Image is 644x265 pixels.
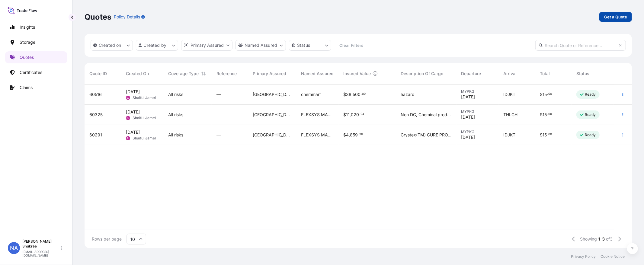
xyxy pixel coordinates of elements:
[461,89,494,94] span: MYPKG
[91,40,133,51] button: createdOn Filter options
[571,254,596,259] a: Privacy Policy
[89,112,103,118] span: 60325
[351,113,359,117] span: 020
[548,133,552,136] span: 00
[543,113,547,117] span: 15
[245,42,277,48] p: Named Assured
[350,133,358,137] span: 859
[126,89,140,95] span: [DATE]
[543,92,547,97] span: 15
[133,116,156,120] span: Shaiful Jamel
[22,239,60,249] p: [PERSON_NAME] Shukree
[20,85,33,91] p: Claims
[576,71,589,77] span: Status
[89,91,102,97] span: 60516
[540,113,543,117] span: $
[191,42,224,48] p: Primary Assured
[461,109,494,114] span: MYPKG
[598,236,605,242] span: 1-3
[548,113,552,115] span: 00
[92,236,122,242] span: Rows per page
[301,112,334,118] span: FLEXSYS MALAYSIA SDN. BHD
[359,133,363,136] span: 36
[349,133,350,137] span: ,
[181,40,232,51] button: distributor Filter options
[301,71,334,77] span: Named Assured
[5,66,67,78] a: Certificates
[359,113,360,115] span: .
[360,113,364,115] span: 24
[89,132,102,138] span: 60291
[401,112,452,118] span: Non DG, Chemical product - Crystex (HS code: 382499 )
[216,112,221,118] span: —
[504,71,517,77] span: Arrival
[133,95,156,100] span: Shaiful Jamel
[85,12,111,22] p: Quotes
[339,42,363,48] p: Clear Filters
[461,94,475,100] span: [DATE]
[20,69,42,75] p: Certificates
[346,92,352,97] span: 38
[401,132,452,138] span: Crystex(TM) CURE PRO, 20 KG (44.0 LB), Bag (HS code: 382499 )
[543,133,547,137] span: 15
[200,70,207,77] button: Sort
[168,132,183,138] span: All risks
[114,14,140,20] p: Policy Details
[461,114,475,120] span: [DATE]
[504,91,516,97] span: IDJKT
[20,24,35,30] p: Insights
[461,71,481,77] span: Departure
[235,40,286,51] button: cargoOwner Filter options
[540,92,543,97] span: $
[5,51,67,63] a: Quotes
[547,93,548,95] span: .
[168,91,183,97] span: All risks
[127,95,130,101] span: SJ
[585,112,596,117] p: Ready
[585,92,596,97] p: Ready
[401,71,444,77] span: Description Of Cargo
[361,93,362,95] span: .
[350,113,351,117] span: ,
[580,236,597,242] span: Showing
[216,71,237,77] span: Reference
[5,81,67,94] a: Claims
[601,254,625,259] a: Cookie Notice
[604,14,627,20] p: Get a Quote
[216,132,221,138] span: —
[253,91,292,97] span: [GEOGRAPHIC_DATA]
[5,36,67,48] a: Storage
[168,112,183,118] span: All risks
[301,91,321,97] span: chemmart
[144,42,167,48] p: Created by
[344,133,346,137] span: $
[352,92,353,97] span: ,
[334,40,368,50] button: Clear Filters
[126,71,149,77] span: Created On
[297,42,310,48] p: Status
[253,132,292,138] span: [GEOGRAPHIC_DATA]
[5,21,67,33] a: Insights
[547,133,548,136] span: .
[346,133,349,137] span: 4
[461,134,475,140] span: [DATE]
[344,71,371,77] span: Insured Value
[346,113,350,117] span: 11
[253,112,292,118] span: [GEOGRAPHIC_DATA]
[133,136,156,141] span: Shaiful Jamel
[504,132,516,138] span: IDJKT
[20,54,34,60] p: Quotes
[535,40,626,51] input: Search Quote or Reference...
[216,91,221,97] span: —
[126,129,140,135] span: [DATE]
[548,93,552,95] span: 00
[127,135,130,141] span: SJ
[599,12,632,22] a: Get a Quote
[20,39,35,45] p: Storage
[540,133,543,137] span: $
[606,236,613,242] span: of 3
[10,245,18,251] span: NA
[301,132,334,138] span: FLEXSYS MALAYSIA SDN. BHD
